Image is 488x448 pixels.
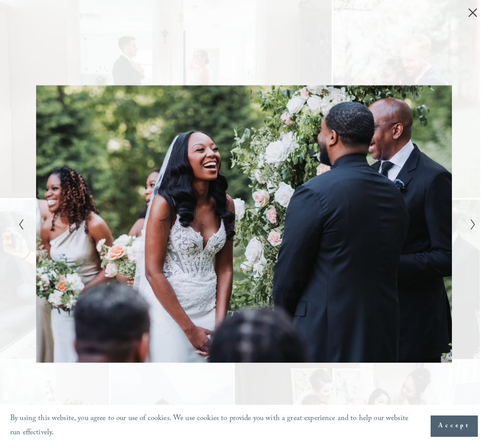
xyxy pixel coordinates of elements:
[15,218,21,230] button: Previous Slide
[10,412,420,441] p: By using this website, you agree to our use of cookies. We use cookies to provide you with a grea...
[438,421,470,431] span: Accept
[467,218,473,230] button: Next Slide
[465,7,481,18] button: Close
[431,415,478,437] button: Accept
